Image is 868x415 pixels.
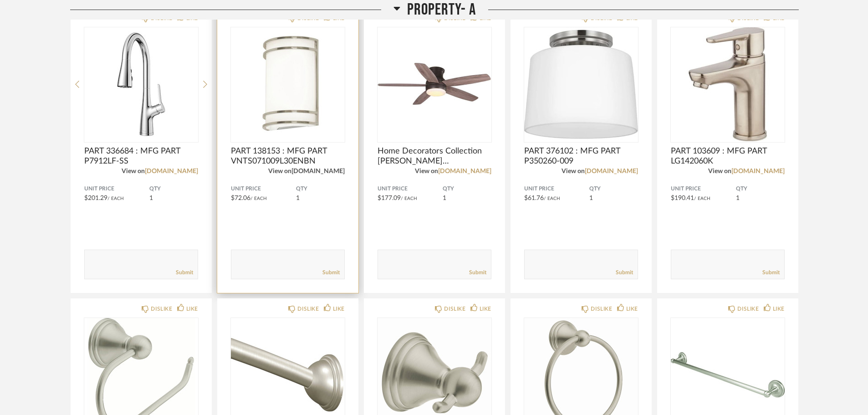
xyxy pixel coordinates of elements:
a: [DOMAIN_NAME] [145,168,198,174]
span: Home Decorators Collection [PERSON_NAME][GEOGRAPHIC_DATA] 52 In. Integrated Color Changing Led Br... [378,146,491,166]
img: undefined [231,27,345,141]
span: View on [415,168,438,174]
div: LIKE [333,304,345,313]
span: PART 103609 : MFG PART LG142060K [671,146,785,166]
span: / Each [107,196,124,201]
span: 1 [736,195,740,201]
span: $190.41 [671,195,694,201]
span: / Each [544,196,560,201]
span: Unit Price [378,185,443,193]
a: [DOMAIN_NAME] [438,168,491,174]
span: $201.29 [84,195,107,201]
a: [DOMAIN_NAME] [585,168,638,174]
span: $61.76 [524,195,544,201]
div: LIKE [773,304,785,313]
span: QTY [296,185,345,193]
span: $72.06 [231,195,250,201]
span: View on [268,168,291,174]
a: [DOMAIN_NAME] [291,168,345,174]
span: 1 [149,195,153,201]
span: View on [708,168,731,174]
span: Unit Price [524,185,589,193]
div: DISLIKE [297,304,319,313]
a: Submit [469,269,486,277]
span: QTY [149,185,198,193]
img: undefined [378,27,491,141]
a: Submit [176,269,193,277]
img: undefined [84,27,198,141]
span: Unit Price [84,185,149,193]
img: undefined [671,27,785,141]
span: Unit Price [231,185,296,193]
div: LIKE [480,304,491,313]
span: 1 [443,195,446,201]
span: PART 336684 : MFG PART P7912LF-SS [84,146,198,166]
div: DISLIKE [151,304,172,313]
span: 1 [589,195,593,201]
a: Submit [616,269,633,277]
a: [DOMAIN_NAME] [731,168,785,174]
span: View on [122,168,145,174]
span: / Each [694,196,710,201]
span: / Each [250,196,267,201]
span: QTY [443,185,491,193]
div: DISLIKE [591,304,612,313]
span: QTY [736,185,785,193]
span: PART 376102 : MFG PART P350260-009 [524,146,638,166]
span: / Each [401,196,417,201]
div: DISLIKE [444,304,465,313]
span: QTY [589,185,638,193]
img: undefined [524,27,638,141]
span: $177.09 [378,195,401,201]
a: Submit [322,269,340,277]
span: PART 138153 : MFG PART VNTS071009L30ENBN [231,146,345,166]
span: 1 [296,195,300,201]
div: LIKE [626,304,638,313]
a: Submit [762,269,780,277]
span: View on [562,168,585,174]
div: DISLIKE [737,304,759,313]
div: LIKE [186,304,198,313]
span: Unit Price [671,185,736,193]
